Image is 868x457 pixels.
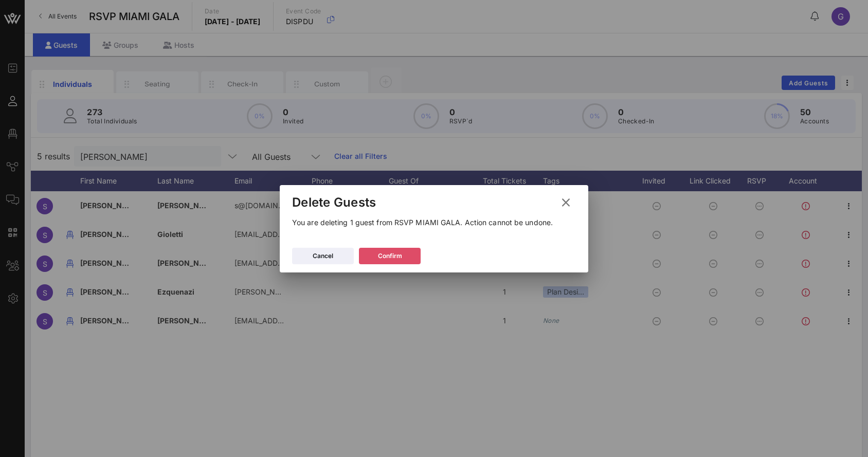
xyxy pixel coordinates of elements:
[292,217,576,228] p: You are deleting 1 guest from RSVP MIAMI GALA. Action cannot be undone.
[359,248,421,264] button: Confirm
[313,251,333,261] div: Cancel
[378,251,402,261] div: Confirm
[292,195,376,210] div: Delete Guests
[292,248,354,264] button: Cancel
